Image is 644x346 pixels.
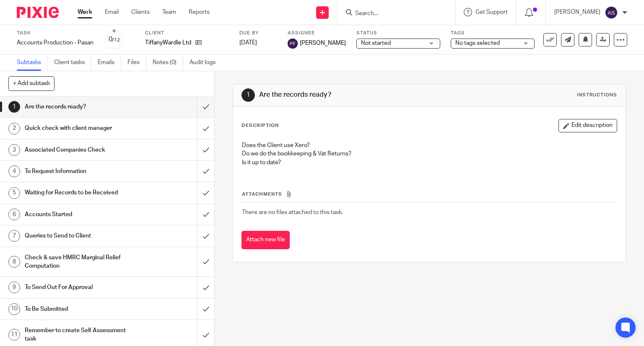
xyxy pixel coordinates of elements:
div: 1 [241,88,255,102]
a: Subtasks [17,54,48,71]
h1: Associated Companies Check [25,144,134,156]
h1: To Send Out For Approval [25,281,134,294]
p: Is it up to date? [242,158,617,167]
h1: Accounts Started [25,208,134,221]
div: 2 [8,123,20,134]
p: Description [241,122,279,129]
h1: Queries to Send to Client [25,230,134,242]
div: 9 [8,281,20,293]
img: Pixie [17,7,59,18]
p: [PERSON_NAME] [554,8,600,16]
button: + Add subtask [8,76,55,90]
span: No tags selected [455,40,500,46]
small: /12 [112,38,120,42]
span: There are no files attached to this task. [242,209,343,215]
a: Emails [98,54,121,71]
label: Client [145,30,229,36]
a: Audit logs [190,54,222,71]
div: 0 [109,35,120,44]
span: Attachments [242,192,282,196]
button: Edit description [558,119,617,132]
a: Reports [189,8,210,16]
div: 8 [8,256,20,268]
h1: Quick check with client manager [25,122,134,134]
div: 3 [8,144,20,156]
label: Assignee [288,30,346,36]
h1: Waiting for Records to be Received [25,186,134,199]
p: Do we do the bookkeeping & Vat Returns? [242,150,617,158]
input: Search [354,10,430,18]
h1: To Request Information [25,165,134,178]
img: svg%3E [288,39,298,49]
a: Email [105,8,119,16]
label: Task [17,30,93,36]
div: 1 [8,101,20,113]
span: Not started [361,40,391,46]
a: Notes (0) [153,54,183,71]
div: 10 [8,303,20,315]
div: Instructions [577,92,617,98]
a: Work [78,8,92,16]
span: [DATE] [239,40,257,46]
button: Attach new file [241,231,290,250]
label: Tags [451,30,535,36]
h1: Check & save HMRC Marginal Relief Computation [25,251,134,273]
span: [PERSON_NAME] [300,39,346,47]
a: Files [127,54,146,71]
div: 5 [8,187,20,199]
div: 6 [8,209,20,220]
div: 11 [8,329,20,341]
div: 7 [8,230,20,242]
div: Accounts Production - Pasan [17,39,93,47]
h1: Are the records ready? [25,101,134,113]
a: Team [162,8,176,16]
p: TiffanyWardle Ltd [145,39,191,47]
h1: Remember to create Self Assessment task [25,324,134,346]
p: Does the Client use Xero? [242,141,617,150]
h1: To Be Submitted [25,303,134,315]
h1: Are the records ready? [259,90,447,99]
label: Status [356,30,440,36]
a: Clients [131,8,150,16]
img: svg%3E [605,6,618,19]
label: Due by [239,30,277,36]
span: Get Support [475,9,508,15]
div: 4 [8,165,20,177]
a: Client tasks [54,54,91,71]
